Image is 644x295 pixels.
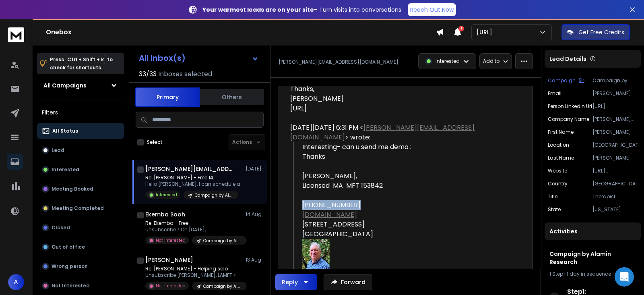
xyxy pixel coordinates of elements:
[52,186,93,192] p: Meeting Booked
[324,274,372,290] button: Forward
[158,69,212,79] h3: Inboxes selected
[246,211,264,218] p: 14 Aug
[592,155,638,161] p: [PERSON_NAME]
[549,250,636,266] h1: Campaign by Alamin Research
[139,54,186,62] h1: All Inbox(s)
[458,26,464,31] span: 1
[8,274,24,290] button: A
[43,81,87,89] h1: All Campaigns
[567,270,611,277] span: 1 day in sequence
[548,193,557,200] p: title
[195,192,233,198] p: Campaign by Alamin Research
[8,27,24,42] img: logo
[302,210,357,219] a: [DOMAIN_NAME]
[477,28,495,36] p: [URL]
[37,181,124,197] button: Meeting Booked
[548,129,574,135] p: First Name
[302,220,515,229] div: [STREET_ADDRESS]
[37,239,124,255] button: Out of office
[592,168,638,174] p: [URL][DOMAIN_NAME]
[52,244,85,250] p: Out of office
[37,278,124,294] button: Not Interested
[145,220,242,226] p: Re: Ekemba - Free
[145,272,242,278] p: Unsubscribe [PERSON_NAME], LAMFT >
[132,50,265,66] button: All Inbox(s)
[156,283,186,289] p: Not Interested
[408,3,456,16] a: Reach Out Now
[548,142,569,148] p: location
[592,181,638,187] p: [GEOGRAPHIC_DATA]
[145,175,240,181] p: Re: [PERSON_NAME] - Free 14
[156,237,186,243] p: Not Interested
[290,94,515,104] div: [PERSON_NAME]
[561,24,630,40] button: Get Free Credits
[52,283,90,289] p: Not Interested
[548,90,561,97] p: Email
[52,205,104,212] p: Meeting Completed
[436,58,460,64] p: Interested
[615,267,634,287] div: Open Intercom Messenger
[549,270,563,277] span: 1 Step
[592,206,638,213] p: [US_STATE]
[139,69,157,79] span: 33 / 33
[592,129,638,135] p: [PERSON_NAME]
[290,104,515,113] div: [URL]
[52,128,78,134] p: All Status
[145,226,242,233] p: unsubscribe > On [DATE],
[203,283,242,289] p: Campaign by Alamin Research
[246,257,264,263] p: 13 Aug
[302,239,330,277] img: AIorK4y1GFc4lKt6Sk0WGCM4TvumGDPK0Tb3oxLSCDszpFE2sky2FzcqVV1tVioSPegdNU3AWDiTIZamHYDi
[592,77,638,84] p: Campaign by Alamin Research
[410,6,454,14] p: Reach Out Now
[548,103,592,110] p: person linkedin url
[145,181,240,187] p: Hello [PERSON_NAME], I can schedule a
[282,278,298,286] div: Reply
[66,55,105,64] span: Ctrl + Shift + k
[548,77,584,84] button: Campaign
[37,77,124,93] button: All Campaigns
[203,238,242,244] p: Campaign by Alamin Research
[202,6,314,14] strong: Your warmest leads are on your site
[548,155,574,161] p: Last Name
[37,107,124,118] h3: Filters
[592,193,638,200] p: Therapist
[200,88,264,106] button: Others
[37,162,124,178] button: Interested
[50,56,113,72] p: Press to check for shortcuts.
[545,222,641,240] div: Activities
[548,181,568,187] p: country
[302,229,515,239] div: [GEOGRAPHIC_DATA]
[592,116,638,123] p: [PERSON_NAME] Therapy
[46,27,436,37] h1: Onebox
[37,220,124,236] button: Closed
[52,263,88,270] p: Wrong person
[548,206,561,213] p: state
[290,123,475,142] a: [PERSON_NAME][EMAIL_ADDRESS][DOMAIN_NAME]
[52,166,79,173] p: Interested
[279,59,398,65] p: [PERSON_NAME][EMAIL_ADDRESS][DOMAIN_NAME]
[592,90,638,97] p: [PERSON_NAME][EMAIL_ADDRESS][DOMAIN_NAME]
[147,139,163,145] label: Select
[246,166,264,172] p: [DATE]
[275,274,317,290] button: Reply
[135,87,200,107] button: Primary
[37,123,124,139] button: All Status
[145,256,193,264] h1: [PERSON_NAME]
[37,142,124,158] button: Lead
[592,142,638,148] p: [GEOGRAPHIC_DATA]
[483,58,500,64] p: Add to
[578,28,624,36] p: Get Free Credits
[290,84,515,94] div: Thanks,
[145,165,234,173] h1: [PERSON_NAME][EMAIL_ADDRESS][DOMAIN_NAME]
[290,123,515,142] div: [DATE][DATE] 6:31 PM < > wrote:
[202,6,401,14] p: – Turn visits into conversations
[52,224,70,231] p: Closed
[145,266,242,272] p: Re: [PERSON_NAME] - Helping solo
[37,258,124,274] button: Wrong person
[592,103,638,110] p: [URL][DOMAIN_NAME]
[548,77,576,84] p: Campaign
[549,271,636,277] div: |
